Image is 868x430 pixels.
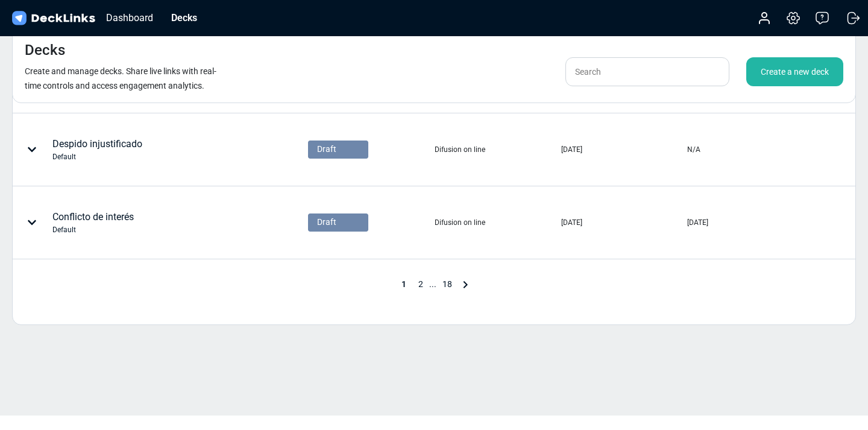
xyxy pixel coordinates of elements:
[561,144,582,155] div: [DATE]
[687,144,700,155] div: N/A
[565,57,729,86] input: Search
[100,10,159,25] div: Dashboard
[165,10,203,25] div: Decks
[317,143,336,156] span: Draft
[52,224,134,235] div: Default
[435,144,485,155] div: Difusion on line
[25,42,65,59] h4: Decks
[52,137,142,162] div: Despido injustificado
[435,217,485,228] div: Difusion on line
[52,151,142,162] div: Default
[10,10,97,27] img: DeckLinks
[561,217,582,228] div: [DATE]
[395,279,412,289] span: 1
[317,216,336,229] span: Draft
[412,279,429,289] span: 2
[52,210,134,235] div: Conflicto de interés
[746,57,843,86] div: Create a new deck
[436,279,458,289] span: 18
[429,279,436,289] span: ...
[25,66,216,90] small: Create and manage decks. Share live links with real-time controls and access engagement analytics.
[687,217,708,228] div: [DATE]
